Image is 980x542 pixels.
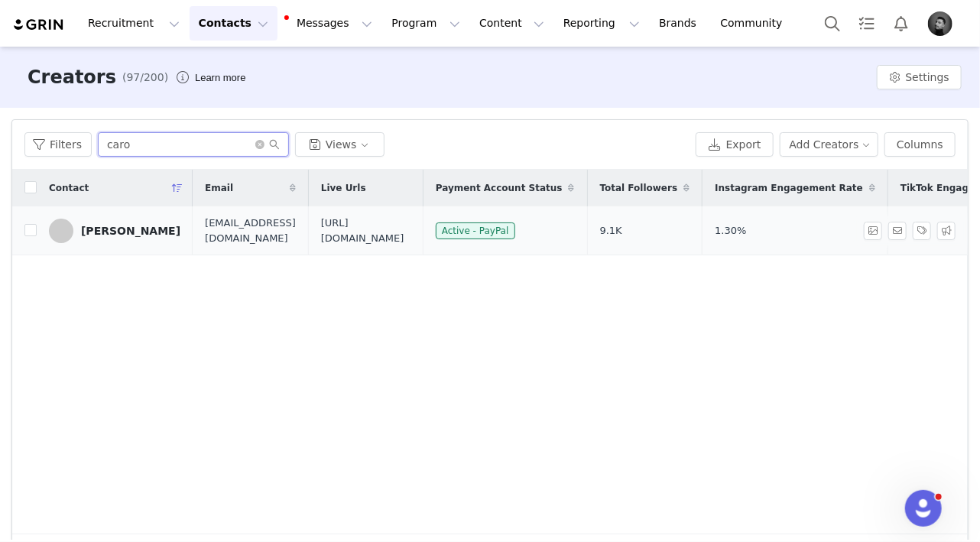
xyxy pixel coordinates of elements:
button: Export [696,132,774,157]
img: 1998fe3d-db6b-48df-94db-97c3eafea673.jpg [928,11,952,36]
span: [EMAIL_ADDRESS][DOMAIN_NAME] [205,216,296,245]
a: [PERSON_NAME] [49,219,180,243]
input: Search... [98,132,289,157]
span: 9.1K [600,223,622,239]
button: Recruitment [79,6,189,41]
span: Instagram Engagement Rate [715,181,863,195]
button: Contacts [190,6,277,41]
button: Messages [278,6,381,41]
span: Contact [49,181,89,195]
i: icon: close-circle [255,140,264,149]
button: Columns [884,132,956,157]
h3: Creators [28,63,116,91]
button: Filters [24,132,92,157]
span: Total Followers [600,181,678,195]
img: grin logo [12,18,66,32]
button: Notifications [884,6,918,41]
button: Profile [919,11,968,36]
div: Tooltip anchor [192,70,248,86]
button: Content [470,6,553,41]
span: Active - PayPal [436,222,515,239]
button: Settings [877,65,962,89]
a: Community [712,6,799,41]
span: Live Urls [321,181,366,195]
span: Email [205,181,233,195]
a: Brands [650,6,710,41]
button: Add Creators [780,132,879,157]
button: Views [295,132,385,157]
button: Program [382,6,469,41]
span: [URL][DOMAIN_NAME] [321,216,410,245]
div: [PERSON_NAME] [81,225,180,237]
span: Payment Account Status [436,181,563,195]
span: (97/200) [122,70,168,86]
span: Send Email [888,222,913,240]
button: Reporting [554,6,649,41]
iframe: Intercom live chat [905,490,942,527]
span: 1.30% [715,223,746,239]
button: Search [816,6,849,41]
a: Tasks [850,6,884,41]
i: icon: search [269,139,280,150]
